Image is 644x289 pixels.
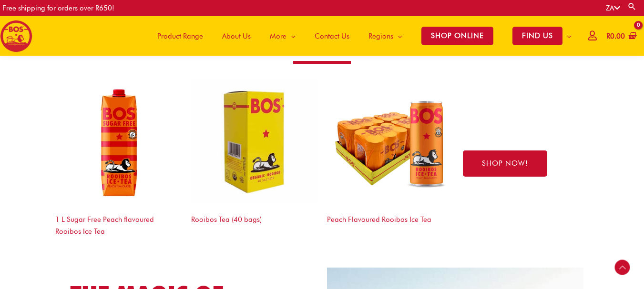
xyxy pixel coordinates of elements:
a: SHOP NOW! [463,150,547,177]
img: Tea, rooibos tea, Bos ice tea, bos brands, teas, iced tea [327,78,453,204]
span: More [270,22,286,50]
a: More [260,16,305,56]
span: Regions [368,22,393,50]
a: About Us [213,16,260,56]
a: Search button [627,2,637,11]
bdi: 0.00 [606,32,625,40]
a: Regions [359,16,412,56]
a: Rooibos Ice Tea [55,227,105,236]
a: View Shopping Cart, empty [604,26,637,47]
span: About Us [222,22,251,50]
span: Product Range [157,22,203,50]
a: 1 L Sugar Free Peach flavoured [55,215,154,224]
a: Peach Flavoured Rooibos Ice Tea [327,215,431,224]
a: SHOP ONLINE [412,16,503,56]
span: SHOP NOW! [482,160,528,167]
span: Contact Us [315,22,349,50]
img: BOS_tea-bag-carton-copy [191,78,317,204]
a: Rooibos Tea (40 bags) [191,215,262,224]
nav: Site Navigation [141,16,581,56]
img: Tea, rooibos tea, Bos ice tea, bos brands, teas, iced tea [55,78,182,204]
span: SHOP ONLINE [421,27,493,45]
span: FIND US [512,27,562,45]
span: R [606,32,610,40]
a: Contact Us [305,16,359,56]
a: ZA [606,4,620,12]
a: Product Range [148,16,213,56]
